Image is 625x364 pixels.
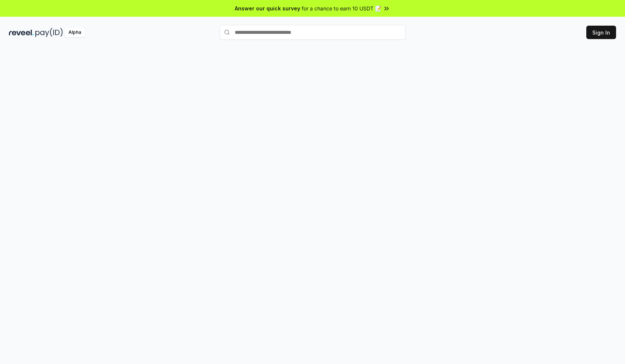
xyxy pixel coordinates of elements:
[586,26,616,39] button: Sign In
[235,4,300,12] span: Answer our quick survey
[35,28,63,37] img: pay_id
[64,28,85,37] div: Alpha
[302,4,381,12] span: for a chance to earn 10 USDT 📝
[9,28,34,37] img: reveel_dark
